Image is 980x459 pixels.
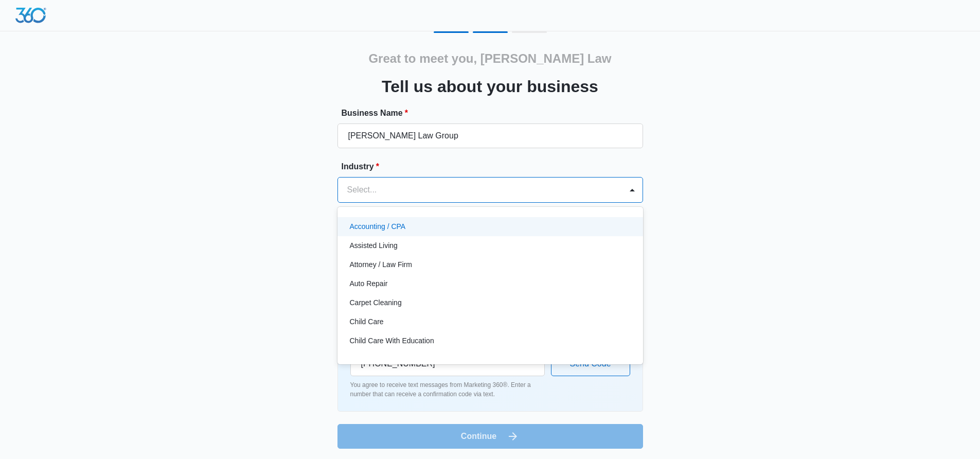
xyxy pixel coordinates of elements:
label: Business Name [342,107,647,119]
h3: Tell us about your business [382,74,598,99]
p: Child Care [350,316,384,327]
p: Assisted Living [350,240,398,251]
p: Attorney / Law Firm [350,259,412,270]
p: Auto Repair [350,278,388,289]
p: Child Care With Education [350,336,434,346]
label: Industry [342,161,647,173]
p: You agree to receive text messages from Marketing 360®. Enter a number that can receive a confirm... [350,380,545,399]
p: Carpet Cleaning [350,297,402,308]
p: Chiropractor [350,355,389,365]
input: e.g. Jane's Plumbing [337,123,643,148]
p: Accounting / CPA [350,221,406,232]
h2: Great to meet you, [PERSON_NAME] Law [368,49,611,68]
